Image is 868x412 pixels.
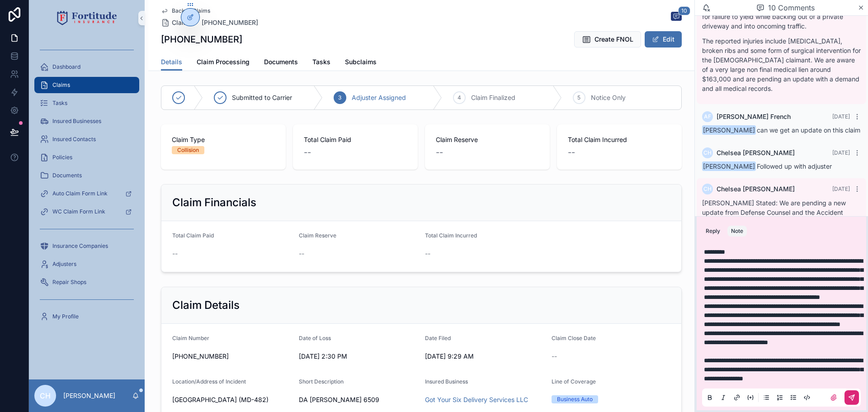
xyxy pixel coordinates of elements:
[299,249,304,258] span: --
[34,274,139,290] a: Repair Shops
[52,136,96,143] span: Insured Contacts
[34,77,139,93] a: Claims
[552,335,596,341] span: Claim Close Date
[574,31,641,47] button: Create FNOL
[304,146,311,159] span: --
[703,149,712,156] span: CH
[702,226,724,237] button: Reply
[172,232,214,239] span: Total Claim Paid
[568,135,671,144] span: Total Claim Incurred
[731,227,743,235] div: Note
[40,390,51,401] span: CH
[702,162,832,170] span: Followed up with adjuster
[717,112,791,121] span: [PERSON_NAME] French
[671,12,682,23] button: 10
[436,146,443,159] span: --
[161,18,193,27] a: Claims
[34,95,139,111] a: Tasks
[768,2,815,13] span: 10 Comments
[312,57,330,66] span: Tasks
[425,249,430,258] span: --
[338,94,341,101] span: 3
[594,35,633,44] span: Create FNOL
[34,238,139,254] a: Insurance Companies
[702,125,756,135] span: [PERSON_NAME]
[172,18,193,27] span: Claims
[345,54,377,72] a: Subclaims
[299,395,418,404] span: DA [PERSON_NAME] 6509
[312,54,330,72] a: Tasks
[832,149,850,156] span: [DATE]
[425,335,451,341] span: Date Filed
[552,378,596,385] span: Line of Coverage
[304,135,407,144] span: Total Claim Paid
[727,226,747,237] button: Note
[34,149,139,166] a: Policies
[704,113,711,120] span: AF
[703,185,712,193] span: CH
[832,113,850,120] span: [DATE]
[299,335,331,341] span: Date of Loss
[425,378,468,385] span: Insured Business
[436,135,539,144] span: Claim Reserve
[232,93,292,102] span: Submitted to Carrier
[557,395,593,403] div: Business Auto
[34,185,139,202] a: Auto Claim Form Link
[172,7,210,14] span: Back to Claims
[52,172,82,179] span: Documents
[577,94,580,101] span: 5
[702,126,860,134] span: can we get an update on this claim
[591,93,626,102] span: Notice Only
[702,161,756,171] span: [PERSON_NAME]
[34,59,139,75] a: Dashboard
[645,31,682,47] button: Edit
[717,185,795,194] span: Chelsea [PERSON_NAME]
[568,146,575,159] span: --
[161,57,182,66] span: Details
[57,11,117,25] img: App logo
[172,335,209,341] span: Claim Number
[702,36,861,93] p: The reported injuries include [MEDICAL_DATA], broken ribs and some form of surgical intervention ...
[52,99,67,107] span: Tasks
[52,313,79,320] span: My Profile
[161,54,182,71] a: Details
[29,36,145,336] div: scrollable content
[264,54,298,72] a: Documents
[717,148,795,157] span: Chelsea [PERSON_NAME]
[172,395,292,404] span: [GEOGRAPHIC_DATA] (MD-482)
[52,154,72,161] span: Policies
[425,395,528,404] a: Got Your Six Delivery Services LLC
[172,298,240,313] h2: Claim Details
[197,57,250,66] span: Claim Processing
[552,352,557,361] span: --
[299,232,336,239] span: Claim Reserve
[34,167,139,184] a: Documents
[197,54,250,72] a: Claim Processing
[299,378,344,385] span: Short Description
[678,6,690,15] span: 10
[202,18,258,27] a: [PHONE_NUMBER]
[172,378,246,385] span: Location/Address of Incident
[471,93,515,102] span: Claim Finalized
[34,308,139,325] a: My Profile
[352,93,406,102] span: Adjuster Assigned
[425,232,477,239] span: Total Claim Incurred
[172,249,178,258] span: --
[299,352,418,361] span: [DATE] 2:30 PM
[172,352,292,361] span: [PHONE_NUMBER]
[34,113,139,129] a: Insured Businesses
[702,2,861,31] p: Adjuster stated: Liability is unfavorable to our driver for failure to yield while backing out of...
[264,57,298,66] span: Documents
[345,57,377,66] span: Subclaims
[52,190,108,197] span: Auto Claim Form Link
[52,208,105,215] span: WC Claim Form Link
[172,135,275,144] span: Claim Type
[52,242,108,250] span: Insurance Companies
[177,146,199,154] div: Collision
[702,198,861,246] p: [PERSON_NAME] Stated: We are pending a new update from Defense Counsel and the Accident Reconstru...
[425,352,544,361] span: [DATE] 9:29 AM
[52,63,80,71] span: Dashboard
[63,391,115,400] p: [PERSON_NAME]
